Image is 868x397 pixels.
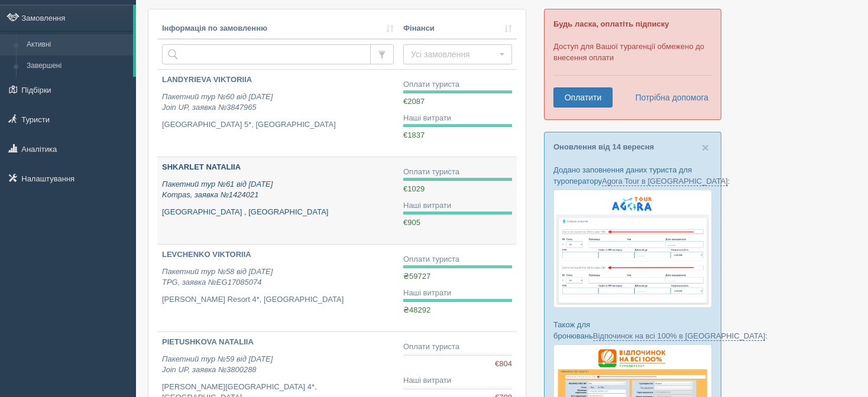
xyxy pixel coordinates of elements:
div: Наші витрати [403,375,512,386]
span: €2087 [403,97,425,106]
a: Відпочинок на всі 100% в [GEOGRAPHIC_DATA] [593,331,765,341]
b: LANDYRIEVA VIKTORIIA [162,75,252,84]
a: LANDYRIEVA VIKTORIIA Пакетний тур №60 від [DATE]Join UP, заявка №3847965 [GEOGRAPHIC_DATA] 5*, [G... [157,70,399,157]
img: agora-tour-%D1%84%D0%BE%D1%80%D0%BC%D0%B0-%D0%B1%D1%80%D0%BE%D0%BD%D1%8E%D0%B2%D0%B0%D0%BD%D0%BD%... [553,190,712,308]
i: Пакетний тур №60 від [DATE] Join UP, заявка №3847965 [162,92,273,112]
input: Пошук за номером замовлення, ПІБ або паспортом туриста [162,44,371,64]
span: €1837 [403,131,425,139]
i: Пакетний тур №59 від [DATE] Join UP, заявка №3800288 [162,354,273,375]
span: €1029 [403,184,425,193]
a: LEVCHENKO VIKTORIIA Пакетний тур №58 від [DATE]TPG, заявка №EG17085074 [PERSON_NAME] Resort 4*, [... [157,245,399,331]
i: Пакетний тур №61 від [DATE] Kompas, заявка №1424021 [162,180,273,200]
div: Наші витрати [403,288,512,299]
p: [GEOGRAPHIC_DATA] , [GEOGRAPHIC_DATA] [162,207,394,218]
b: Будь ласка, оплатіть підписку [553,19,669,28]
div: Оплати туриста [403,341,512,353]
a: Завершені [21,56,133,77]
div: Наші витрати [403,200,512,211]
span: ₴48292 [403,305,430,314]
i: Пакетний тур №58 від [DATE] TPG, заявка №EG17085074 [162,267,273,287]
b: LEVCHENKO VIKTORIIA [162,250,251,259]
a: SHKARLET NATALIIA Пакетний тур №61 від [DATE]Kompas, заявка №1424021 [GEOGRAPHIC_DATA] , [GEOGRAP... [157,157,399,244]
a: Оплатити [553,87,613,108]
p: Також для бронювань : [553,319,712,341]
span: €905 [403,218,420,227]
div: Оплати туриста [403,254,512,265]
p: [PERSON_NAME] Resort 4*, [GEOGRAPHIC_DATA] [162,294,394,305]
a: Потрібна допомога [627,87,709,108]
a: Активні [21,34,133,56]
p: Додано заповнення даних туриста для туроператору : [553,164,712,187]
a: Agora Tour в [GEOGRAPHIC_DATA] [602,177,728,186]
a: Інформація по замовленню [162,23,394,34]
a: Оновлення від 14 вересня [553,142,654,151]
span: × [702,141,709,154]
span: €804 [495,359,512,370]
div: Оплати туриста [403,167,512,178]
a: Фінанси [403,23,512,34]
button: Close [702,141,709,154]
b: PIETUSHKOVA NATALIIA [162,337,254,346]
span: ₴59727 [403,272,430,281]
div: Оплати туриста [403,79,512,90]
span: Усі замовлення [411,48,497,60]
b: SHKARLET NATALIIA [162,162,241,171]
div: Доступ для Вашої турагенції обмежено до внесення оплати [544,9,721,120]
button: Усі замовлення [403,44,512,64]
p: [GEOGRAPHIC_DATA] 5*, [GEOGRAPHIC_DATA] [162,119,394,131]
div: Наші витрати [403,113,512,124]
